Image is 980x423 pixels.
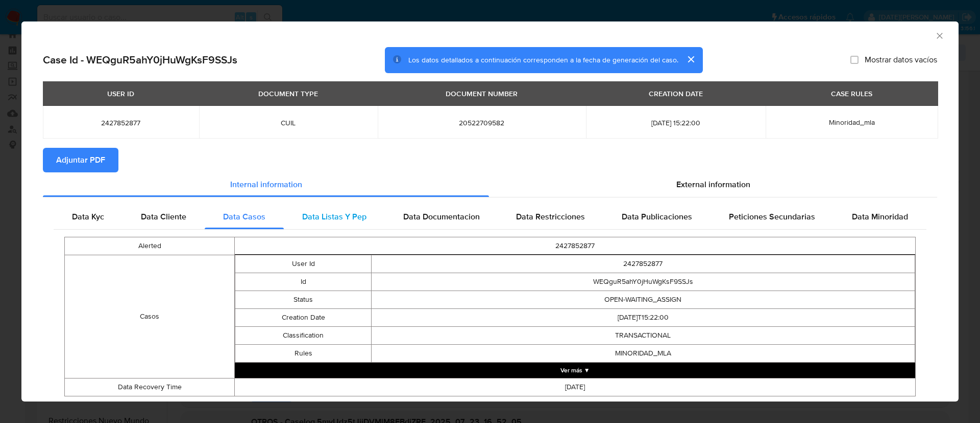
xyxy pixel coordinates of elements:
[230,179,302,190] span: Internal information
[235,308,371,326] td: Creation Date
[65,378,235,396] td: Data Recovery Time
[371,273,915,291] td: WEQguR5ahY0jHuWgKsF9SSJs
[371,326,915,344] td: TRANSACTIONAL
[235,255,371,273] td: User Id
[729,211,815,222] span: Peticiones Secundarias
[235,273,371,291] td: Id
[403,211,480,222] span: Data Documentacion
[678,47,703,72] button: cerrar
[223,211,265,222] span: Data Casos
[865,55,937,65] span: Mostrar datos vacíos
[676,179,750,190] span: External information
[43,148,118,172] button: Adjuntar PDF
[101,85,140,102] div: USER ID
[516,211,585,222] span: Data Restricciones
[65,237,235,255] td: Alerted
[622,211,692,222] span: Data Publicaciones
[21,21,959,402] div: closure-recommendation-modal
[235,378,916,396] td: [DATE]
[371,344,915,362] td: MINORIDAD_MLA
[371,255,915,273] td: 2427852877
[825,85,878,102] div: CASE RULES
[252,85,324,102] div: DOCUMENT TYPE
[65,255,235,378] td: Casos
[235,363,915,378] button: Expand array
[852,211,908,222] span: Data Minoridad
[408,55,678,65] span: Los datos detallados a continuación corresponden a la fecha de generación del caso.
[54,205,926,229] div: Detailed internal info
[439,85,524,102] div: DOCUMENT NUMBER
[598,118,753,127] span: [DATE] 15:22:00
[829,117,875,127] span: Minoridad_mla
[235,344,371,362] td: Rules
[235,326,371,344] td: Classification
[72,211,104,222] span: Data Kyc
[235,291,371,308] td: Status
[43,53,237,66] h2: Case Id - WEQguR5ahY0jHuWgKsF9SSJs
[302,211,366,222] span: Data Listas Y Pep
[211,118,365,127] span: CUIL
[56,149,105,171] span: Adjuntar PDF
[935,31,944,40] button: Cerrar ventana
[390,118,574,127] span: 20522709582
[850,56,859,64] input: Mostrar datos vacíos
[43,172,937,197] div: Detailed info
[55,118,187,127] span: 2427852877
[371,291,915,308] td: OPEN-WAITING_ASSIGN
[371,308,915,326] td: [DATE]T15:22:00
[141,211,186,222] span: Data Cliente
[235,237,916,255] td: 2427852877
[643,85,709,102] div: CREATION DATE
